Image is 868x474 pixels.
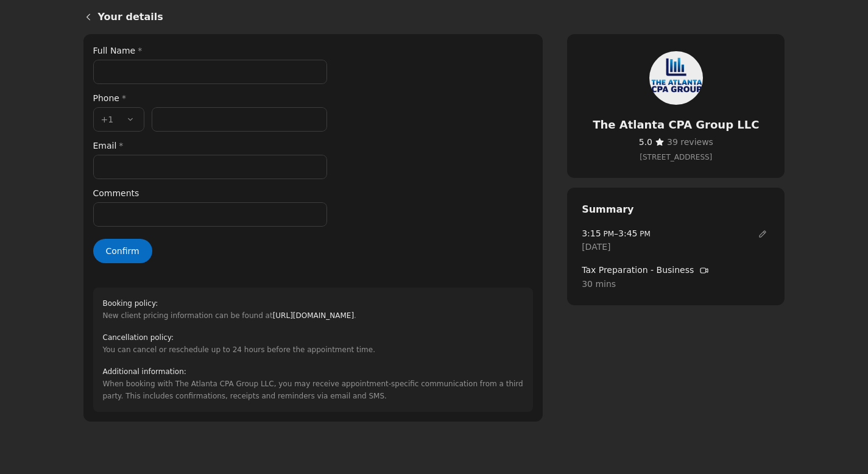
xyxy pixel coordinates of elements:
[582,263,770,277] span: Tax Preparation - Business
[667,135,713,149] span: ​
[755,227,770,241] span: ​
[582,240,610,253] span: [DATE]
[639,135,652,149] span: ​
[103,331,375,356] div: You can cancel or reschedule up to 24 hours before the appointment time.
[103,366,524,402] div: When booking with The Atlanta CPA Group LLC, you may receive appointment-specific communication f...
[667,137,713,147] span: 39 reviews
[93,239,152,263] button: Confirm
[93,139,327,152] label: Email
[582,277,770,291] span: 30 mins
[74,2,98,32] a: Back
[93,44,327,57] label: Full Name
[98,10,785,24] h1: Your details
[755,227,770,241] button: Edit date and time
[582,227,651,240] span: –
[582,117,770,133] h4: The Atlanta CPA Group LLC
[667,135,713,149] a: 39 reviews
[601,230,614,238] span: PM
[694,264,709,277] span: ​
[582,151,770,163] a: Get directions (Opens in a new window)
[103,331,375,344] h2: Cancellation policy :
[582,228,601,238] span: 3:15
[93,91,327,105] div: Phone
[647,49,705,107] img: The Atlanta CPA Group LLC logo
[93,107,144,132] button: +1
[273,310,354,322] a: https://atlcpagroup.com/service-pricing/ (Opens in a new window)
[103,297,356,310] h2: Booking policy :
[103,366,524,378] h2: Additional information :
[582,202,770,217] h2: Summary
[639,137,652,147] span: 5.0 stars out of 5
[93,186,327,200] label: Comments
[103,310,356,322] p: New client pricing information can be found at .
[699,266,709,275] svg: Video call
[637,230,650,238] span: PM
[618,228,637,238] span: 3:45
